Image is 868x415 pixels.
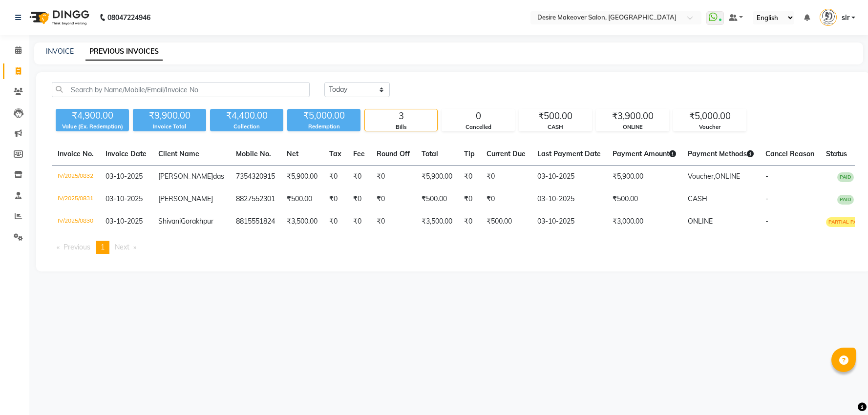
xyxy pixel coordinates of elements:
td: ₹5,900.00 [416,166,458,188]
span: Invoice No. [58,149,94,158]
a: PREVIOUS INVOICES [85,43,163,61]
span: - [765,217,768,226]
span: PARTIAL PAID [826,217,865,227]
td: IV/2025/0830 [52,210,100,233]
span: Total [422,149,438,158]
td: ₹0 [347,210,371,233]
span: Mobile No. [236,149,271,158]
span: 03-10-2025 [106,217,143,226]
td: ₹500.00 [481,210,531,233]
span: Net [287,149,298,158]
div: ₹3,900.00 [596,109,669,123]
div: ₹4,900.00 [56,109,129,123]
div: 0 [442,109,514,123]
div: Invoice Total [133,123,206,131]
span: CASH [688,194,707,203]
span: PAID [837,195,854,205]
a: INVOICE [46,47,74,56]
span: Payment Amount [613,149,676,158]
div: ₹500.00 [519,109,592,123]
td: 7354320915 [230,166,281,188]
nav: Pagination [52,241,855,254]
div: Voucher [674,123,746,131]
div: ₹4,400.00 [210,109,283,123]
iframe: chat widget [827,376,858,405]
span: Status [826,149,847,158]
td: ₹0 [323,188,347,210]
span: ONLINE [715,172,740,181]
td: IV/2025/0831 [52,188,100,210]
td: ₹500.00 [416,188,458,210]
td: ₹0 [323,166,347,188]
span: Payment Methods [688,149,754,158]
td: ₹500.00 [281,188,323,210]
div: Redemption [287,123,360,131]
span: Tip [464,149,475,158]
div: CASH [519,123,592,131]
span: [PERSON_NAME] [158,172,213,181]
span: Fee [353,149,365,158]
div: ₹5,000.00 [287,109,360,123]
span: Gorakhpur [181,217,213,226]
td: ₹0 [458,166,481,188]
span: Cancel Reason [765,149,814,158]
td: ₹0 [347,188,371,210]
div: ₹5,000.00 [674,109,746,123]
input: Search by Name/Mobile/Email/Invoice No [52,82,310,97]
td: ₹5,900.00 [281,166,323,188]
div: Collection [210,123,283,131]
span: sir [842,13,849,23]
span: 1 [101,243,105,251]
div: ONLINE [596,123,669,131]
td: ₹0 [458,188,481,210]
span: Shivani [158,217,181,226]
span: - [765,172,768,181]
div: 3 [365,109,437,123]
div: Value (Ex. Redemption) [56,123,129,131]
div: Bills [365,123,437,131]
td: ₹3,000.00 [607,210,682,233]
span: Round Off [377,149,410,158]
span: Next [115,243,129,251]
span: Current Due [487,149,526,158]
td: 03-10-2025 [531,210,607,233]
td: 03-10-2025 [531,166,607,188]
img: logo [25,4,92,31]
td: ₹0 [371,166,416,188]
span: - [765,194,768,203]
span: [PERSON_NAME] [158,194,213,203]
td: ₹0 [371,210,416,233]
span: Invoice Date [106,149,147,158]
td: ₹0 [481,188,531,210]
td: 8815551824 [230,210,281,233]
td: ₹0 [481,166,531,188]
div: ₹9,900.00 [133,109,206,123]
td: 03-10-2025 [531,188,607,210]
span: 03-10-2025 [106,194,143,203]
td: IV/2025/0832 [52,166,100,188]
td: ₹0 [371,188,416,210]
span: 03-10-2025 [106,172,143,181]
td: ₹0 [347,166,371,188]
span: Client Name [158,149,199,158]
span: Last Payment Date [537,149,601,158]
td: ₹500.00 [607,188,682,210]
img: sir [820,9,837,26]
span: ONLINE [688,217,713,226]
span: das [213,172,224,181]
b: 08047224946 [107,4,150,31]
td: ₹3,500.00 [416,210,458,233]
span: Voucher, [688,172,715,181]
span: Previous [64,243,90,251]
td: ₹3,500.00 [281,210,323,233]
td: ₹5,900.00 [607,166,682,188]
td: 8827552301 [230,188,281,210]
span: PAID [837,172,854,182]
span: Tax [329,149,341,158]
td: ₹0 [458,210,481,233]
div: Cancelled [442,123,514,131]
td: ₹0 [323,210,347,233]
